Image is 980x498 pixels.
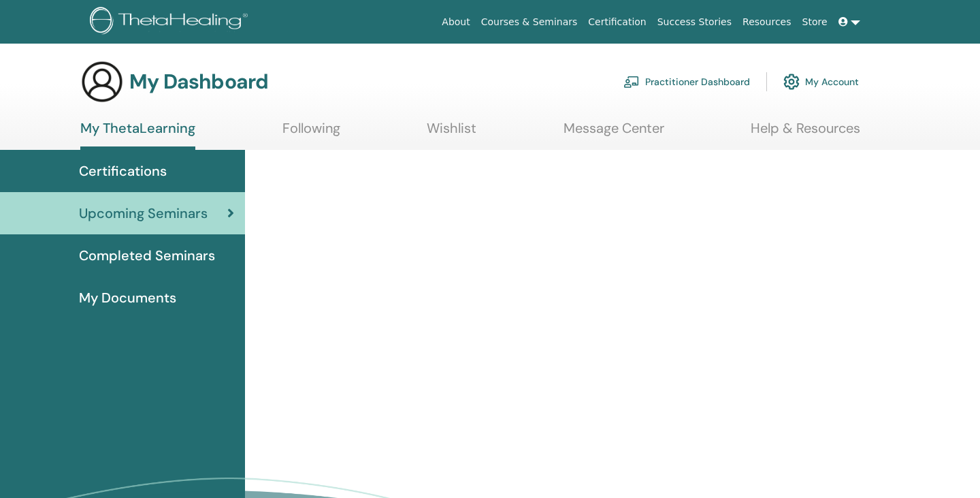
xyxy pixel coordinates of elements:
[79,287,176,308] span: My Documents
[783,70,800,93] img: cog.svg
[129,69,268,94] h3: My Dashboard
[79,161,167,181] span: Certifications
[737,10,797,35] a: Resources
[80,120,195,150] a: My ThetaLearning
[623,76,640,88] img: chalkboard-teacher.svg
[476,10,583,35] a: Courses & Seminars
[79,203,208,223] span: Upcoming Seminars
[436,10,475,35] a: About
[282,120,340,146] a: Following
[563,120,664,146] a: Message Center
[751,120,860,146] a: Help & Resources
[583,10,651,35] a: Certification
[623,67,750,97] a: Practitioner Dashboard
[652,10,737,35] a: Success Stories
[797,10,833,35] a: Store
[79,245,215,266] span: Completed Seminars
[90,7,252,37] img: logo.png
[80,60,124,104] img: generic-user-icon.jpg
[783,67,859,97] a: My Account
[427,120,476,146] a: Wishlist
